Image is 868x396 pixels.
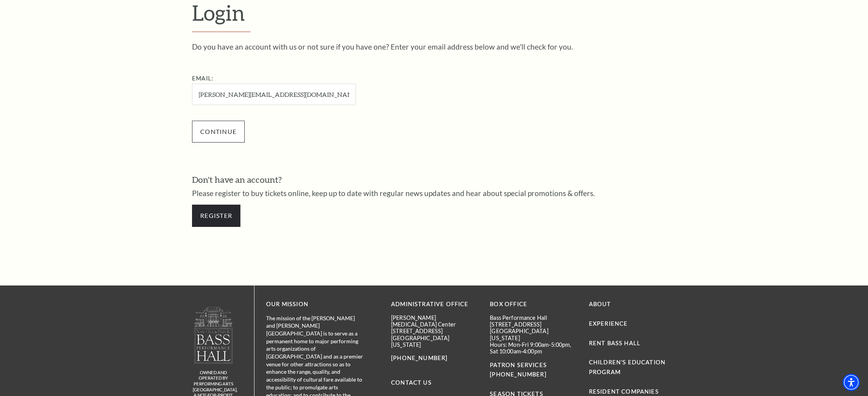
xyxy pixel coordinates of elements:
[192,75,213,82] label: Email:
[391,300,478,309] p: Administrative Office
[192,189,676,197] p: Please register to buy tickets online, keep up to date with regular news updates and hear about s...
[490,300,577,309] p: BOX OFFICE
[589,320,628,327] a: Experience
[391,379,432,386] a: Contact Us
[391,353,478,363] p: [PHONE_NUMBER]
[843,374,860,391] div: Accessibility Menu
[589,359,665,375] a: Children's Education Program
[192,43,676,50] p: Do you have an account with us or not sure if you have one? Enter your email address below and we...
[391,328,478,334] p: [STREET_ADDRESS]
[589,388,659,395] a: Resident Companies
[589,340,640,346] a: Rent Bass Hall
[192,205,240,227] a: Register
[490,341,577,355] p: Hours: Mon-Fri 9:00am-5:00pm, Sat 10:00am-4:00pm
[589,301,611,307] a: About
[192,84,356,105] input: Required
[391,314,478,328] p: [PERSON_NAME][MEDICAL_DATA] Center
[490,328,577,341] p: [GEOGRAPHIC_DATA][US_STATE]
[192,121,245,143] input: Submit button
[490,321,577,328] p: [STREET_ADDRESS]
[266,300,364,309] p: OUR MISSION
[490,314,577,321] p: Bass Performance Hall
[490,360,577,380] p: PATRON SERVICES [PHONE_NUMBER]
[194,306,233,364] img: owned and operated by Performing Arts Fort Worth, A NOT-FOR-PROFIT 501(C)3 ORGANIZATION
[192,174,676,186] h3: Don't have an account?
[391,335,478,348] p: [GEOGRAPHIC_DATA][US_STATE]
